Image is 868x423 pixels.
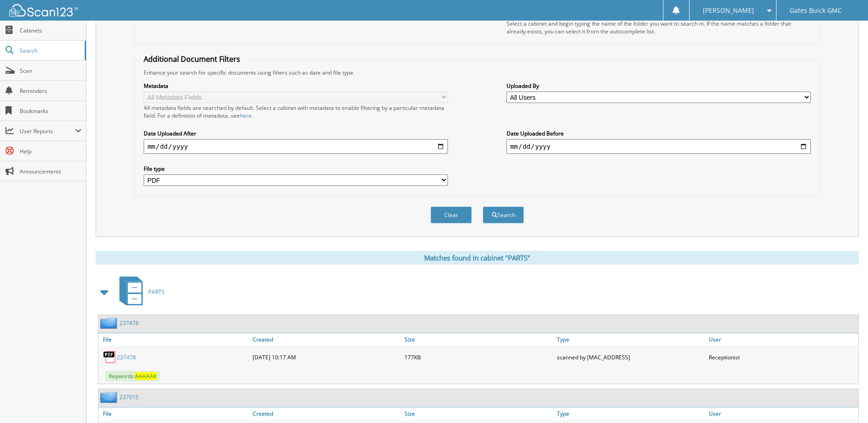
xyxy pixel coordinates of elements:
span: AAAAAK [135,372,156,380]
span: Search [20,47,80,54]
a: File [98,407,250,420]
span: User Reports [20,127,75,135]
label: File type [144,165,448,173]
input: start [144,139,448,154]
div: All metadata fields are searched by default. Select a cabinet with metadata to enable filtering b... [144,104,448,119]
iframe: Chat Widget [822,379,868,423]
span: Reminders [20,87,81,95]
a: Type [555,407,706,420]
a: 237615 [119,393,139,401]
label: Metadata [144,82,448,90]
img: scan123-logo-white.svg [9,4,78,16]
a: Size [402,407,554,420]
label: Date Uploaded After [144,130,448,137]
a: Created [250,333,402,346]
label: Uploaded By [507,82,811,90]
span: PARTS [148,288,165,296]
a: Type [555,333,706,346]
div: Enhance your search for specific documents using filters such as date and file type. [139,69,815,76]
input: end [507,139,811,154]
span: Announcements [20,168,81,175]
span: Bookmarks [20,107,81,115]
a: PARTS [114,274,165,310]
img: folder2.png [100,317,119,329]
a: here [240,112,252,119]
span: Cabinets [20,27,81,34]
label: Date Uploaded Before [507,130,811,137]
div: Receptionist [706,348,858,366]
span: [PERSON_NAME] [703,8,754,13]
a: Size [402,333,554,346]
span: Keywords: [105,371,160,381]
a: User [706,333,858,346]
span: Help [20,147,81,155]
div: Select a cabinet and begin typing the name of the folder you want to search in. If the name match... [507,20,811,35]
a: File [98,333,250,346]
a: 237478 [117,353,136,361]
legend: Additional Document Filters [139,54,245,64]
div: [DATE] 10:17 AM [250,348,402,366]
button: Search [483,206,524,223]
span: Gates Buick GMC [790,8,842,13]
a: 237478 [119,319,139,327]
a: User [706,407,858,420]
button: Clear [431,206,472,223]
span: Scan [20,67,81,75]
div: scanned by [MAC_ADDRESS] [555,348,706,366]
a: Created [250,407,402,420]
div: Matches found in cabinet "PARTS" [96,251,859,265]
img: PDF.png [103,350,117,364]
div: 177KB [402,348,554,366]
img: folder2.png [100,391,119,403]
